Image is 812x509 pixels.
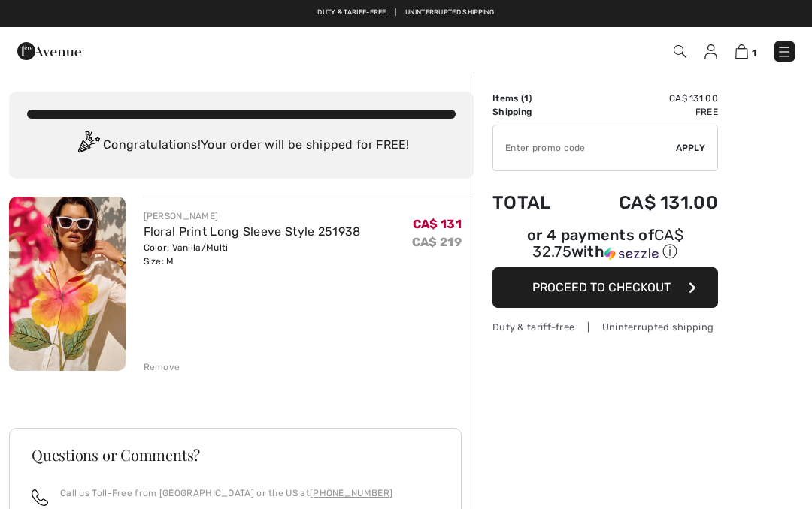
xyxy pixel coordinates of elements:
[492,228,718,262] div: or 4 payments of with
[492,228,718,267] div: or 4 payments ofCA$ 32.75withSezzle Click to learn more about Sezzle
[17,43,81,57] a: 1ère Avenue
[532,226,683,261] span: CA$ 32.75
[144,224,361,239] a: Floral Print Long Sleeve Style 251938
[493,125,676,170] input: Promo code
[752,47,756,59] span: 1
[32,447,439,462] h3: Questions or Comments?
[73,131,103,161] img: Congratulation2.svg
[492,320,718,334] div: Duty & tariff-free | Uninterrupted shipping
[9,197,126,371] img: Floral Print Long Sleeve Style 251938
[532,280,671,294] span: Proceed to Checkout
[60,486,392,500] p: Call us Toll-Free from [GEOGRAPHIC_DATA] or the US at
[777,44,792,59] img: Menu
[524,93,529,104] span: 1
[674,45,686,58] img: Search
[735,42,756,60] a: 1
[735,44,748,59] img: Shopping Bag
[144,209,361,223] div: [PERSON_NAME]
[144,241,361,268] div: Color: Vanilla/Multi Size: M
[576,177,718,228] td: CA$ 131.00
[17,36,81,66] img: 1ère Avenue
[27,131,456,161] div: Congratulations! Your order will be shipped for FREE!
[413,217,462,231] span: CA$ 131
[576,92,718,105] td: CA$ 131.00
[704,44,717,59] img: My Info
[492,105,576,119] td: Shipping
[310,488,392,498] a: [PHONE_NUMBER]
[412,235,462,249] s: CA$ 219
[576,105,718,119] td: Free
[604,247,659,261] img: Sezzle
[676,141,706,155] span: Apply
[492,92,576,105] td: Items ( )
[32,489,48,506] img: call
[492,267,718,308] button: Proceed to Checkout
[492,177,576,228] td: Total
[144,360,180,374] div: Remove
